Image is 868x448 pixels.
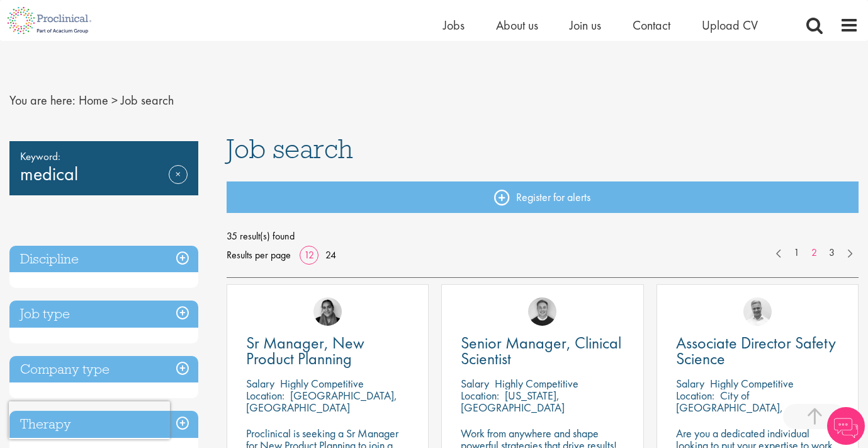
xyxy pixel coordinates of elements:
[9,141,198,195] div: medical
[79,92,108,108] a: breadcrumb link
[227,227,859,246] span: 35 result(s) found
[787,246,806,260] a: 1
[528,297,556,326] img: Bo Forsen
[280,376,364,391] p: Highly Competitive
[246,332,364,369] span: Sr Manager, New Product Planning
[313,297,342,326] img: Anjali Parbhu
[9,246,198,273] h3: Discipline
[321,248,341,261] a: 24
[246,335,409,367] a: Sr Manager, New Product Planning
[676,376,704,391] span: Salary
[169,165,188,202] a: Remove
[300,248,318,261] a: 12
[461,332,621,369] span: Senior Manager, Clinical Scientist
[710,376,794,391] p: Highly Competitive
[443,17,465,33] a: Jobs
[227,181,859,213] a: Register for alerts
[461,388,499,403] span: Location:
[570,17,601,33] a: Join us
[20,147,188,165] span: Keyword:
[676,388,714,403] span: Location:
[461,388,565,415] p: [US_STATE], [GEOGRAPHIC_DATA]
[676,388,783,427] p: City of [GEOGRAPHIC_DATA], [GEOGRAPHIC_DATA]
[823,246,841,260] a: 3
[9,92,76,108] span: You are here:
[702,17,758,33] a: Upload CV
[495,376,578,391] p: Highly Competitive
[461,335,624,367] a: Senior Manager, Clinical Scientist
[496,17,538,33] a: About us
[246,376,274,391] span: Salary
[633,17,670,33] a: Contact
[9,356,198,383] h3: Company type
[676,335,839,367] a: Associate Director Safety Science
[227,246,291,265] span: Results per page
[805,246,823,260] a: 2
[111,92,118,108] span: >
[246,388,397,415] p: [GEOGRAPHIC_DATA], [GEOGRAPHIC_DATA]
[121,92,174,108] span: Job search
[676,332,836,369] span: Associate Director Safety Science
[227,132,353,166] span: Job search
[9,401,170,439] iframe: reCAPTCHA
[461,376,489,391] span: Salary
[743,297,772,326] img: Joshua Bye
[246,388,285,403] span: Location:
[827,407,865,445] img: Chatbot
[9,301,198,328] h3: Job type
